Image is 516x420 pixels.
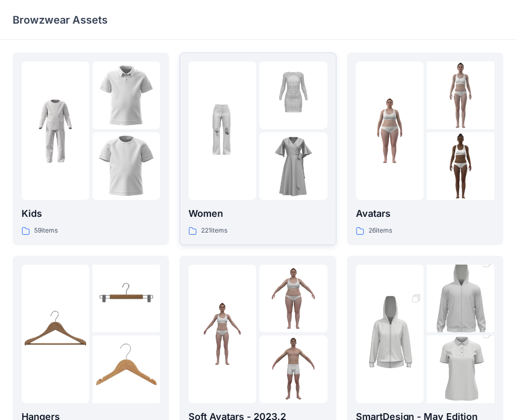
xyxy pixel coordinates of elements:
img: folder 2 [92,61,160,129]
img: folder 3 [427,132,494,200]
a: folder 1folder 2folder 3Avatars26items [347,52,503,245]
a: folder 1folder 2folder 3Kids59items [13,52,169,245]
p: Kids [22,206,160,221]
img: folder 2 [259,61,327,129]
img: folder 1 [356,283,424,385]
img: folder 2 [427,61,494,129]
p: 59 items [34,225,58,236]
img: folder 1 [22,97,89,165]
img: folder 1 [188,97,256,165]
img: folder 3 [259,132,327,200]
img: folder 2 [92,265,160,332]
img: folder 2 [259,265,327,332]
img: folder 3 [92,132,160,200]
p: Browzwear Assets [13,13,108,27]
img: folder 3 [259,335,327,403]
p: Women [188,206,327,221]
p: 26 items [368,225,392,236]
img: folder 3 [92,335,160,403]
img: folder 1 [356,97,424,165]
p: Avatars [356,206,494,221]
img: folder 1 [22,300,89,367]
p: 221 items [201,225,227,236]
a: folder 1folder 2folder 3Women221items [180,52,336,245]
img: folder 2 [427,248,494,350]
img: folder 1 [188,300,256,367]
